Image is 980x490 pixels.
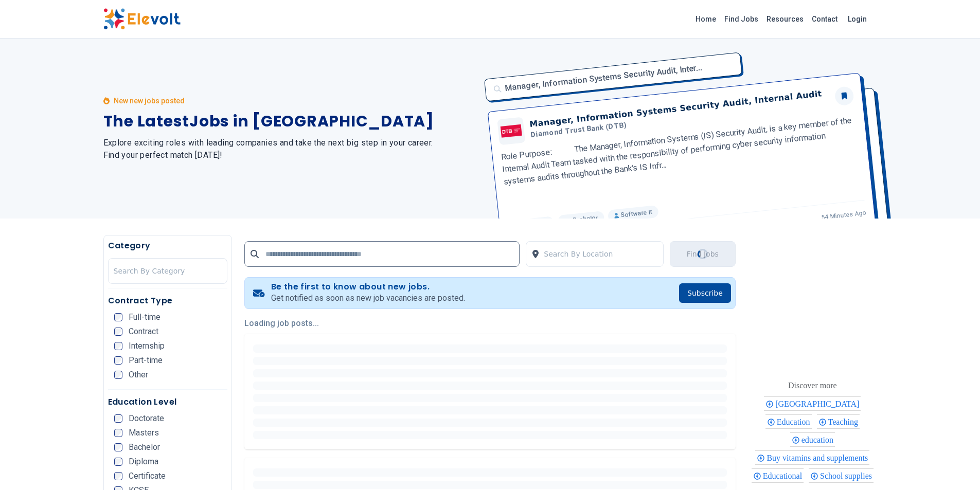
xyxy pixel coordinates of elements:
h5: Education Level [108,396,228,408]
span: Educational [763,471,805,480]
a: Login [842,9,873,29]
h5: Category [108,240,228,252]
div: education [790,432,835,447]
input: Contract [114,328,122,336]
p: New new jobs posted [114,96,185,106]
span: Buy vitamins and supplements [767,453,871,462]
input: Internship [114,342,122,350]
span: Contract [129,328,158,336]
input: Certificate [114,472,122,480]
a: Home [691,11,720,27]
div: Loading... [696,247,709,261]
span: [GEOGRAPHIC_DATA] [775,400,862,408]
span: Other [129,371,148,379]
input: Diploma [114,458,122,466]
input: Doctorate [114,414,122,423]
a: Resources [762,11,808,27]
p: Loading job posts... [244,317,736,330]
span: Certificate [129,472,166,480]
div: Nairobi [764,396,861,411]
span: Internship [129,342,165,350]
input: Bachelor [114,443,122,451]
div: Education [765,414,812,429]
input: Other [114,371,122,379]
button: Find JobsLoading... [670,241,736,267]
button: Subscribe [679,283,731,303]
div: Teaching [817,414,860,429]
h5: Contract Type [108,295,228,307]
a: Find Jobs [720,11,762,27]
span: Diploma [129,458,158,466]
h1: The Latest Jobs in [GEOGRAPHIC_DATA] [103,112,478,131]
span: Part-time [129,356,163,365]
img: Elevolt [103,8,181,30]
div: School supplies [809,468,874,483]
input: Full-time [114,313,122,321]
span: Doctorate [129,414,164,423]
h4: Be the first to know about new jobs. [271,282,465,292]
h2: Explore exciting roles with leading companies and take the next big step in your career. Find you... [103,137,478,161]
input: Masters [114,429,122,437]
a: Contact [808,11,842,27]
span: Masters [129,429,159,437]
div: Buy vitamins and supplements [755,450,869,465]
span: education [801,435,836,444]
span: Education [777,418,813,426]
span: Full-time [129,313,161,321]
iframe: Chat Widget [929,441,980,490]
input: Part-time [114,356,122,365]
span: School supplies [820,471,875,480]
span: Teaching [828,418,861,426]
div: Educational [752,468,804,483]
div: These are topics related to the article that might interest you [788,378,837,393]
p: Get notified as soon as new job vacancies are posted. [271,292,465,304]
span: Bachelor [129,443,160,451]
